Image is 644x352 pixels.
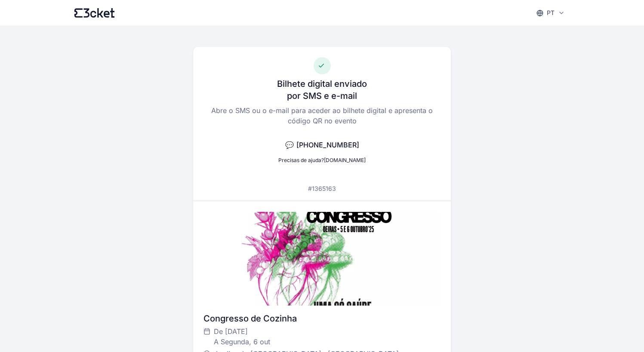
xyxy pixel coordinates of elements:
span: [PHONE_NUMBER] [296,141,359,149]
span: 💬 [285,141,294,149]
a: [DOMAIN_NAME] [324,157,366,163]
p: Abre o SMS ou o e-mail para aceder ao bilhete digital e apresenta o código QR no evento [203,105,441,126]
h3: por SMS e e-mail [287,90,357,102]
span: Precisas de ajuda? [278,157,324,163]
span: De [DATE] A Segunda, 6 out [214,326,270,347]
p: pt [547,9,555,17]
div: Congresso de Cozinha [203,312,441,324]
p: #1365163 [308,184,336,193]
h3: Bilhete digital enviado [277,78,367,90]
